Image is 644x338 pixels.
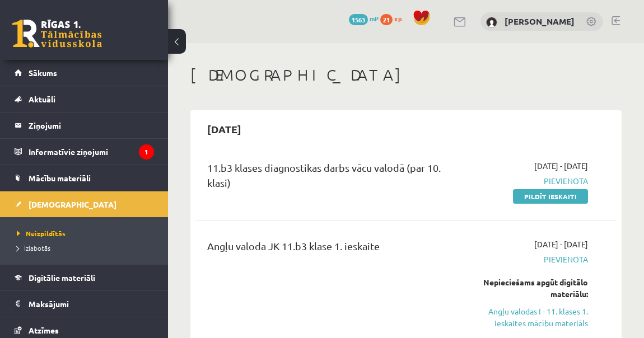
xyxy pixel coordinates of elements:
a: 1563 mP [349,14,379,23]
a: Neizpildītās [17,228,157,238]
div: Angļu valoda JK 11.b3 klase 1. ieskaite [207,238,455,259]
span: 1563 [349,14,368,25]
span: Neizpildītās [17,229,66,238]
span: Sākums [29,68,57,78]
a: Mācību materiāli [15,165,154,191]
h2: [DATE] [196,116,253,142]
h1: [DEMOGRAPHIC_DATA] [190,65,622,84]
span: Atzīmes [29,325,59,335]
span: Pievienota [472,175,588,187]
a: Informatīvie ziņojumi1 [15,139,154,165]
span: 21 [380,14,393,25]
span: Izlabotās [17,243,50,252]
a: Digitālie materiāli [15,265,154,290]
div: Nepieciešams apgūt digitālo materiālu: [472,276,588,300]
span: mP [370,14,379,23]
img: Zane Sukse [486,17,497,28]
legend: Maksājumi [29,291,154,317]
span: [DEMOGRAPHIC_DATA] [29,199,116,209]
span: Digitālie materiāli [29,273,95,283]
a: [DEMOGRAPHIC_DATA] [15,191,154,217]
legend: Informatīvie ziņojumi [29,139,154,165]
a: Aktuāli [15,86,154,112]
a: [PERSON_NAME] [505,16,575,27]
a: Ziņojumi [15,112,154,138]
a: 21 xp [380,14,407,23]
a: Angļu valodas I - 11. klases 1. ieskaites mācību materiāls [472,306,588,329]
span: xp [394,14,402,23]
a: Rīgas 1. Tālmācības vidusskola [12,20,102,48]
legend: Ziņojumi [29,112,154,138]
span: Mācību materiāli [29,173,91,183]
a: Pildīt ieskaiti [513,189,588,204]
span: Pievienota [472,253,588,265]
a: Maksājumi [15,291,154,317]
span: [DATE] - [DATE] [534,160,588,172]
a: Izlabotās [17,243,157,253]
a: Sākums [15,60,154,86]
span: [DATE] - [DATE] [534,238,588,250]
span: Aktuāli [29,94,55,104]
div: 11.b3 klases diagnostikas darbs vācu valodā (par 10. klasi) [207,160,455,196]
i: 1 [139,144,154,159]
